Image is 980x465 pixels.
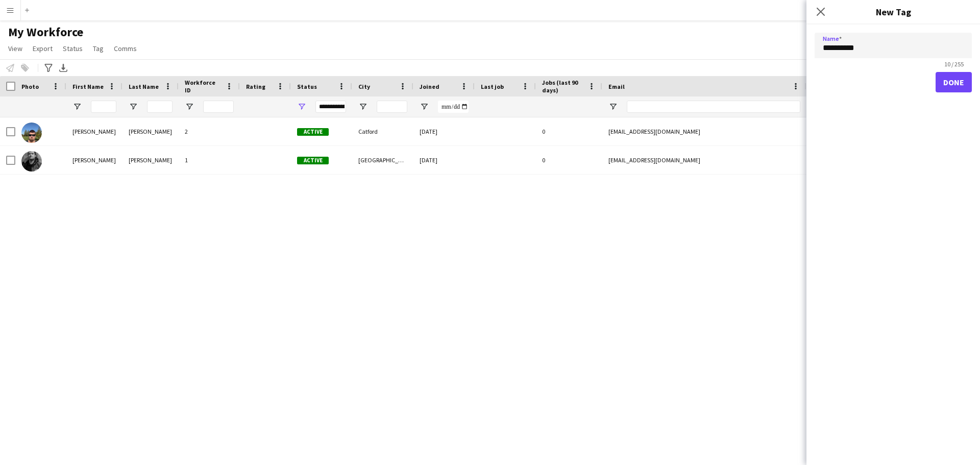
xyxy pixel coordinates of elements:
a: Tag [89,42,108,55]
span: First Name [72,83,104,90]
span: 10 / 255 [936,60,972,68]
a: Export [29,42,57,55]
app-action-btn: Export XLSX [57,62,69,74]
h3: New Tag [806,5,980,18]
span: Rating [246,83,265,90]
input: First Name Filter Input [91,101,116,113]
button: Done [936,72,972,92]
app-action-btn: Advanced filters [42,62,55,74]
div: [EMAIL_ADDRESS][DOMAIN_NAME] [602,117,806,145]
div: [GEOGRAPHIC_DATA] [352,146,413,174]
button: Open Filter Menu [129,102,138,111]
span: Jobs (last 90 days) [542,79,584,94]
button: Open Filter Menu [72,102,82,111]
button: Open Filter Menu [185,102,194,111]
div: 0 [536,117,602,145]
span: City [358,83,370,90]
span: Tag [93,44,104,53]
span: Photo [21,83,39,90]
div: [DATE] [413,146,475,174]
span: Status [297,83,317,90]
a: Comms [110,42,141,55]
div: [DATE] [413,117,475,145]
div: 0 [536,146,602,174]
button: Open Filter Menu [420,102,429,111]
span: Last job [481,83,504,90]
div: [PERSON_NAME] [122,146,179,174]
input: Workforce ID Filter Input [203,101,234,113]
div: [PERSON_NAME] [66,117,122,145]
img: Tim Allan [21,123,42,143]
span: Workforce ID [185,79,222,94]
input: Last Name Filter Input [147,101,173,113]
span: Export [33,44,53,53]
input: Email Filter Input [627,101,800,113]
button: Open Filter Menu [608,102,618,111]
input: City Filter Input [377,101,407,113]
button: Open Filter Menu [358,102,367,111]
span: Status [63,44,83,53]
a: Status [59,42,87,55]
span: Active [297,128,329,136]
img: Timothy Allan [21,151,42,172]
div: [PERSON_NAME] [122,117,179,145]
span: Active [297,157,329,164]
div: Catford [352,117,413,145]
div: [PERSON_NAME] [66,146,122,174]
span: Joined [420,83,439,90]
span: Last Name [129,83,159,90]
span: My Workforce [8,25,83,40]
div: [EMAIL_ADDRESS][DOMAIN_NAME] [602,146,806,174]
a: View [4,42,27,55]
input: Joined Filter Input [438,101,469,113]
span: View [8,44,22,53]
span: Comms [114,44,137,53]
div: 1 [179,146,240,174]
span: Email [608,83,625,90]
div: 2 [179,117,240,145]
button: Open Filter Menu [297,102,306,111]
